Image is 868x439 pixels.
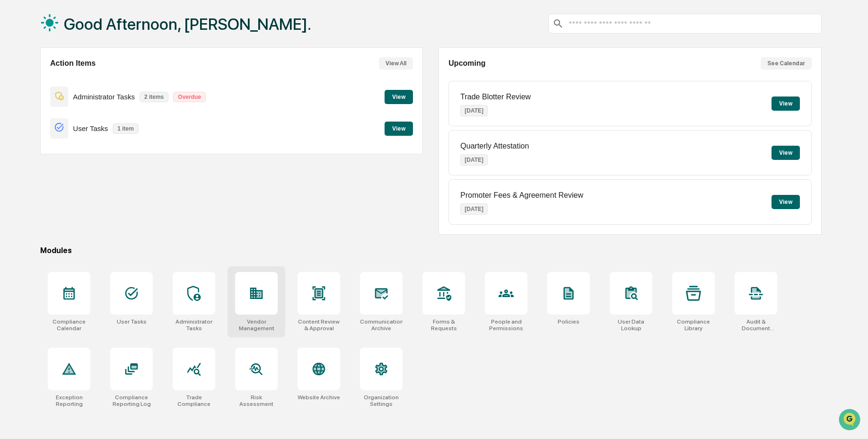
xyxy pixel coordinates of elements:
div: People and Permissions [485,318,527,332]
iframe: Open customer support [838,408,863,433]
span: Pylon [94,160,114,167]
p: How can we help? [9,20,172,35]
h1: Good Afternoon, [PERSON_NAME]. [64,15,311,34]
p: User Tasks [73,124,108,132]
button: View [772,195,800,209]
a: View [385,92,413,101]
p: Promoter Fees & Agreement Review [460,191,583,200]
span: Data Lookup [19,137,60,147]
span: Preclearance [19,119,61,129]
button: View [385,122,413,136]
div: Content Review & Approval [298,318,340,332]
p: 2 items [140,92,168,102]
div: Policies [558,318,579,325]
div: Audit & Document Logs [735,318,777,332]
h2: Upcoming [448,59,485,68]
div: Administrator Tasks [173,318,215,332]
button: View [772,146,800,160]
div: We're available if you need us! [32,82,120,89]
div: 🔎 [9,138,17,146]
div: Trade Compliance [173,394,215,407]
p: 1 item [113,123,139,134]
a: Powered byPylon [67,160,114,167]
button: See Calendar [761,57,812,70]
div: User Tasks [117,318,147,325]
div: Compliance Library [672,318,715,332]
a: View [385,123,413,132]
div: Compliance Reporting Log [110,394,153,407]
span: Attestations [78,119,117,129]
button: View [385,90,413,104]
div: Organization Settings [360,394,403,407]
div: Communications Archive [360,318,403,332]
img: 1746055101610-c473b297-6a78-478c-a979-82029cc54cd1 [9,72,26,89]
button: View [772,97,800,111]
p: Trade Blotter Review [460,93,531,101]
a: 🔎Data Lookup [6,133,63,150]
p: Administrator Tasks [73,93,135,101]
div: 🗄️ [69,120,76,128]
div: Start new chat [32,72,155,82]
div: Exception Reporting [48,394,90,407]
p: [DATE] [460,203,488,215]
a: 🗄️Attestations [65,115,121,132]
div: Forms & Requests [422,318,465,332]
a: 🖐️Preclearance [6,115,65,132]
p: Overdue [173,92,206,102]
div: Risk Assessment [235,394,278,407]
h2: Action Items [50,59,96,68]
div: Compliance Calendar [48,318,90,332]
p: [DATE] [460,154,488,166]
div: 🖐️ [9,120,17,128]
div: Vendor Management [235,318,278,332]
button: Start new chat [161,75,172,87]
div: Modules [40,246,822,255]
button: View All [379,57,413,70]
p: Quarterly Attestation [460,142,529,150]
div: User Data Lookup [610,318,652,332]
div: Website Archive [298,394,340,401]
p: [DATE] [460,105,488,116]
